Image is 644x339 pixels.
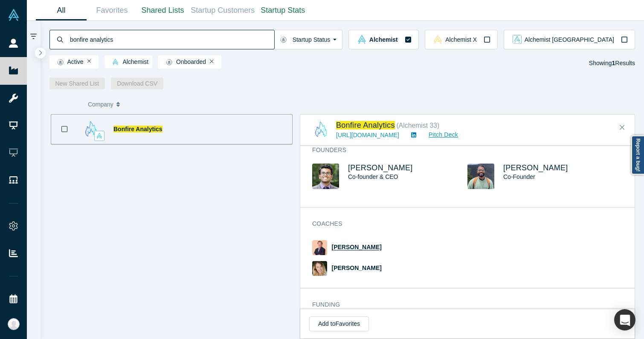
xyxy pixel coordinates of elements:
button: Startup Status [274,30,343,49]
span: Co-Founder [503,173,535,180]
a: [PERSON_NAME] [503,164,568,172]
button: alchemist_aj Vault LogoAlchemist [GEOGRAPHIC_DATA] [504,30,635,49]
span: Alchemist X [445,37,477,43]
button: Company [88,95,151,113]
a: Startup Stats [258,0,308,20]
button: Remove Filter [210,58,214,64]
button: alchemist Vault LogoAlchemist [348,30,418,49]
img: alchemistx Vault Logo [433,35,442,44]
a: [PERSON_NAME] [348,164,413,172]
img: Alchemist Vault Logo [8,9,20,21]
img: alchemist_aj Vault Logo [513,35,522,44]
img: Startup status [57,59,64,66]
span: Alchemist [GEOGRAPHIC_DATA] [525,37,614,43]
span: Showing Results [589,60,635,66]
button: New Shared List [49,78,105,89]
button: Add toFavorites [309,316,369,331]
span: Company [88,95,113,113]
strong: 1 [612,60,615,66]
span: Onboarded [162,59,206,66]
a: Shared Lists [137,0,188,20]
span: Alchemist [369,37,398,43]
button: Close [616,121,629,135]
img: alchemist Vault Logo [96,133,102,139]
a: Bonfire Analytics [336,121,395,129]
a: Startup Customers [188,0,258,20]
img: alchemist Vault Logo [112,59,119,65]
a: [PERSON_NAME] [332,265,382,272]
a: Bonfire Analytics [113,126,162,132]
img: Vinay Nagaraj's Profile Image [312,164,339,189]
a: Pitch Deck [419,130,458,140]
img: alchemist Vault Logo [357,35,366,44]
img: Bonfire Analytics's Logo [312,121,330,138]
img: Jaya Pokuri's Profile Image [467,164,494,189]
img: Startup status [166,59,172,66]
a: All [36,0,87,20]
button: Remove Filter [87,58,91,64]
input: Search by company name, class, customer, one-liner or category [69,29,274,49]
a: Report a bug! [631,135,644,175]
span: Active [53,59,84,66]
span: Alchemist [108,59,148,66]
h3: Coaches [312,219,611,228]
a: Favorites [87,0,137,20]
button: Download CSV [111,78,163,89]
a: [PERSON_NAME] [332,244,382,251]
h3: Founders [312,146,611,155]
button: Bookmark [51,115,78,144]
button: alchemistx Vault LogoAlchemist X [425,30,498,49]
a: [URL][DOMAIN_NAME] [336,132,399,138]
img: Katinka Harsányi's Account [8,318,20,330]
img: Startup status [280,36,287,43]
img: Bonfire Analytics's Logo [82,120,100,138]
img: Bill Demas [312,240,327,255]
img: Yulie Klerman [312,261,327,276]
h3: Funding [312,300,611,309]
span: Co-founder & CEO [348,173,398,180]
small: ( Alchemist 33 ) [397,122,440,129]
